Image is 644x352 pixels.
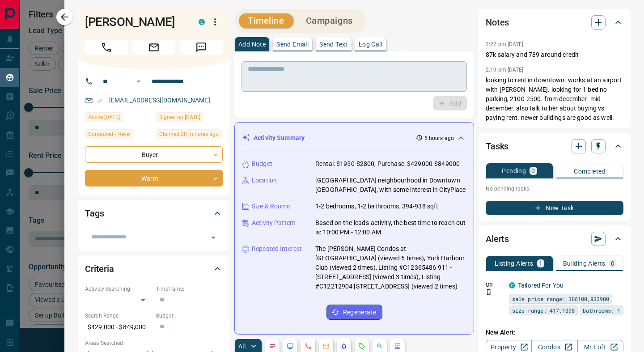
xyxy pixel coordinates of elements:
[315,244,466,291] p: The [PERSON_NAME] Condos at [GEOGRAPHIC_DATA] (viewed 6 times), York Harbour Club (viewed 2 times...
[305,343,312,350] svg: Calls
[486,232,509,246] h2: Alerts
[242,130,466,146] div: Activity Summary5 hours ago
[199,19,205,25] div: condos.ca
[611,260,614,267] p: 0
[85,203,223,224] div: Tags
[88,130,131,139] span: Contacted - Never
[376,343,383,350] svg: Opportunities
[486,136,623,157] div: Tasks
[269,343,276,350] svg: Notes
[424,134,454,142] p: 5 hours ago
[531,168,535,174] p: 0
[315,218,466,237] p: Based on the lead's activity, the best time to reach out is: 10:00 PM - 12:00 AM
[297,13,362,28] button: Campaigns
[502,168,526,174] p: Pending
[486,67,524,73] p: 2:19 pm [DATE]
[486,281,504,289] p: Off
[156,312,223,320] p: Budget:
[132,40,175,55] span: Email
[486,12,623,33] div: Notes
[486,182,623,195] p: No pending tasks
[495,260,534,267] p: Listing Alerts
[315,176,466,195] p: [GEOGRAPHIC_DATA] neighbourhood in Downtown [GEOGRAPHIC_DATA], with some interest in CityPlace
[486,328,623,337] p: New Alert:
[319,41,348,47] p: Send Text
[574,168,606,174] p: Completed
[326,305,382,320] button: Regenerate
[583,306,620,315] span: bathrooms: 1
[156,285,223,293] p: Timeframe:
[85,312,152,320] p: Search Range:
[85,339,223,347] p: Areas Searched:
[156,129,223,142] div: Tue Oct 14 2025
[85,258,223,280] div: Criteria
[486,41,524,47] p: 2:22 pm [DATE]
[315,202,438,211] p: 1-2 bedrooms, 1-2 bathrooms, 394-938 sqft
[252,159,272,169] p: Budget
[238,343,246,349] p: All
[358,343,365,350] svg: Requests
[518,282,563,289] a: Tailored For You
[486,76,623,123] p: looking to rent in downtown. works at an airport with [PERSON_NAME]. looking for 1 bed no parking...
[207,231,220,244] button: Open
[340,343,347,350] svg: Listing Alerts
[359,41,382,47] p: Log Call
[563,260,606,267] p: Building Alerts
[486,289,492,295] svg: Push Notification Only
[394,343,401,350] svg: Agent Actions
[180,40,223,55] span: Message
[85,15,185,29] h1: [PERSON_NAME]
[315,159,460,169] p: Rental: $1950-$2800, Purchase: $429000-$849000
[512,306,575,315] span: size range: 417,1098
[486,50,623,59] p: 87k salary and 789 around credit
[85,146,223,163] div: Buyer
[159,130,219,139] span: Claimed 28 minutes ago
[486,15,509,30] h2: Notes
[539,260,542,267] p: 1
[239,13,293,28] button: Timeline
[85,320,152,335] p: $429,000 - $849,000
[252,244,302,254] p: Repeated Interest
[238,41,266,47] p: Add Note
[486,228,623,250] div: Alerts
[85,285,152,293] p: Actively Searching:
[88,113,120,122] span: Active [DATE]
[85,262,114,276] h2: Criteria
[85,40,128,55] span: Call
[322,343,330,350] svg: Emails
[486,201,623,215] button: New Task
[252,176,277,185] p: Location
[156,112,223,125] div: Wed Dec 14 2022
[85,206,104,221] h2: Tags
[97,98,103,104] svg: Email Verified
[486,139,508,153] h2: Tasks
[276,41,309,47] p: Send Email
[512,294,609,303] span: sale price range: 386100,933900
[254,133,305,143] p: Activity Summary
[85,170,223,187] div: Warm
[109,97,210,104] a: [EMAIL_ADDRESS][DOMAIN_NAME]
[252,218,296,228] p: Activity Pattern
[287,343,294,350] svg: Lead Browsing Activity
[252,202,290,211] p: Size & Rooms
[85,112,152,125] div: Mon Oct 13 2025
[509,282,515,288] div: condos.ca
[133,76,144,87] button: Open
[159,113,200,122] span: Signed up [DATE]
